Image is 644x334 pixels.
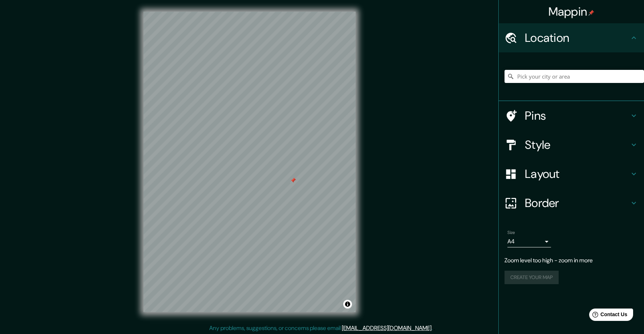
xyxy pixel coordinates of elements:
[434,324,435,333] div: .
[433,324,434,333] div: .
[525,31,629,45] h4: Location
[505,256,638,265] p: Zoom level too high - zoom in more
[525,167,629,181] h4: Layout
[525,138,629,152] h4: Style
[507,230,515,236] label: Size
[499,188,644,218] div: Border
[342,324,432,332] a: [EMAIL_ADDRESS][DOMAIN_NAME]
[143,12,356,312] canvas: Map
[209,324,433,333] p: Any problems, suggestions, or concerns please email .
[525,108,629,123] h4: Pins
[525,196,629,210] h4: Border
[499,23,644,52] div: Location
[588,10,594,16] img: pin-icon.png
[343,300,352,309] button: Toggle attribution
[499,101,644,130] div: Pins
[579,306,636,326] iframe: Help widget launcher
[499,159,644,188] div: Layout
[499,130,644,159] div: Style
[548,4,595,19] h4: Mappin
[507,236,551,247] div: A4
[505,70,644,83] input: Pick your city or area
